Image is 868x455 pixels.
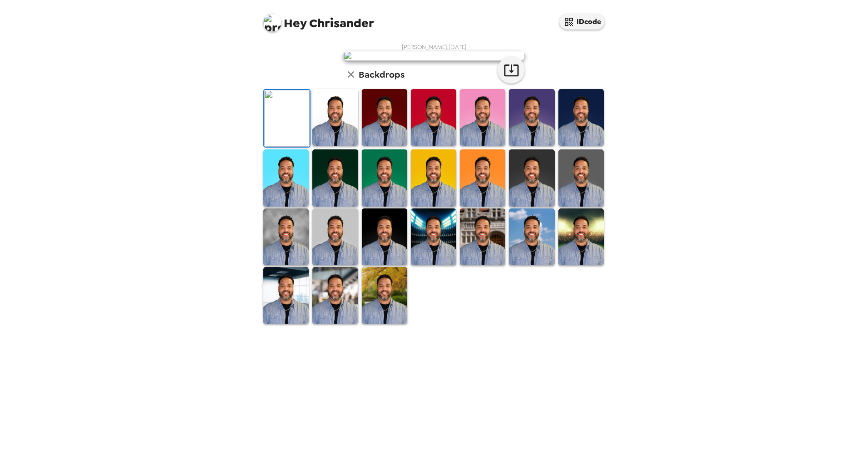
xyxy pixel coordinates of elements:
[559,14,605,30] button: IDcode
[359,67,404,82] h6: Backdrops
[264,90,310,147] img: Original
[263,14,281,32] img: profile pic
[284,15,306,31] span: Hey
[402,43,467,51] span: [PERSON_NAME] , [DATE]
[343,51,525,61] img: user
[263,9,374,30] span: Chrisander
